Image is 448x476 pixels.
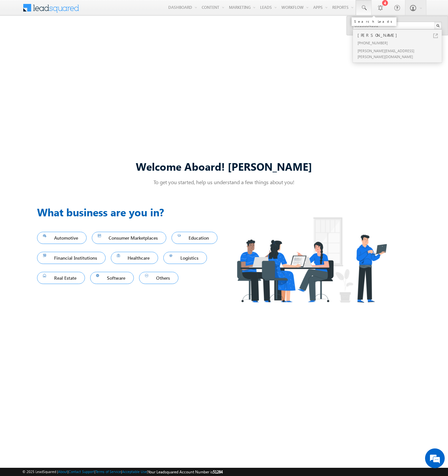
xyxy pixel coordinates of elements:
[95,469,121,474] a: Terms of Service
[224,204,399,315] img: Industry.png
[96,273,128,282] span: Software
[69,469,94,474] a: Contact Support
[356,32,444,39] div: [PERSON_NAME]
[169,253,201,262] span: Logistics
[145,273,173,282] span: Others
[356,39,444,47] div: [PHONE_NUMBER]
[354,19,394,23] div: Search Leads
[117,253,153,262] span: Healthcare
[122,469,147,474] a: Acceptable Use
[356,47,444,60] div: [PERSON_NAME][EMAIL_ADDRESS][PERSON_NAME][DOMAIN_NAME]
[22,469,223,475] span: © 2025 LeadSquared | | | | |
[213,469,223,474] span: 51284
[148,469,223,474] span: Your Leadsquared Account Number is
[177,233,212,242] span: Education
[43,233,81,242] span: Automotive
[98,233,161,242] span: Consumer Marketplaces
[37,159,411,173] div: Welcome Aboard! [PERSON_NAME]
[37,204,224,220] h3: What business are you in?
[43,253,100,262] span: Financial Institutions
[37,179,411,185] p: To get you started, help us understand a few things about you!
[43,273,79,282] span: Real Estate
[58,469,68,474] a: About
